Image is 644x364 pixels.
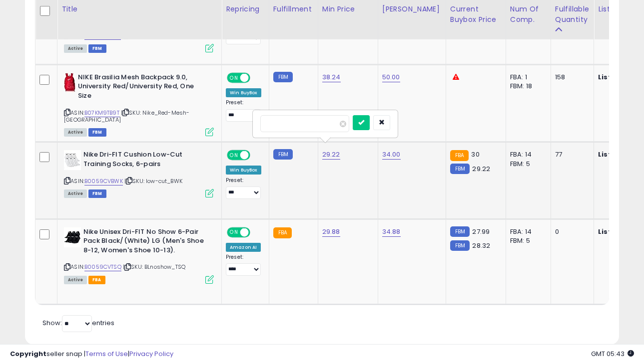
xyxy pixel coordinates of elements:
span: ON [228,228,240,236]
a: Privacy Policy [129,349,173,359]
b: Listed Price: [598,150,644,159]
div: FBA: 1 [510,73,543,82]
div: Preset: [226,99,261,122]
span: 27.99 [472,227,490,236]
div: Amazon AI [226,243,261,252]
span: ON [228,73,240,82]
span: Show: entries [42,318,114,328]
div: Current Buybox Price [450,3,502,24]
div: Title [61,3,217,14]
div: FBM: 5 [510,160,543,169]
b: NIKE Brasilia Mesh Backpack 9.0, University Red/University Red, One Size [78,73,199,103]
div: seller snap | | [10,350,173,359]
a: B0059CVTSQ [84,263,121,271]
div: Num of Comp. [510,3,547,24]
a: 38.24 [322,72,341,82]
span: All listings currently available for purchase on Amazon [64,44,87,53]
span: OFF [249,151,265,160]
span: All listings currently available for purchase on Amazon [64,128,87,137]
small: FBM [273,72,293,82]
div: 158 [555,73,586,82]
span: 28.32 [472,241,490,250]
span: FBM [88,189,106,198]
small: FBM [450,164,470,174]
a: B07KM9TB9T [84,109,119,117]
a: 29.22 [322,150,340,160]
div: Min Price [322,3,374,14]
b: Listed Price: [598,72,644,82]
small: FBA [450,150,469,161]
div: Win BuyBox [226,88,261,97]
span: OFF [249,73,265,82]
a: 34.00 [382,150,401,160]
strong: Copyright [10,349,46,359]
div: Repricing [226,3,265,14]
div: Preset: [226,254,261,276]
span: | SKU: Nike_Red-Mesh-[GEOGRAPHIC_DATA] [64,109,189,124]
span: 30 [471,150,479,159]
div: Preset: [226,177,261,199]
small: FBM [273,149,293,160]
img: 41Icpuj9XcL._SL40_.jpg [64,227,81,247]
span: All listings currently available for purchase on Amazon [64,276,87,284]
div: 0 [555,227,586,236]
span: ON [228,151,240,160]
div: ASIN: [64,73,214,136]
span: All listings currently available for purchase on Amazon [64,189,87,198]
a: B0059CVBWK [84,177,123,185]
div: [PERSON_NAME] [382,3,442,14]
span: | SKU: BLnoshow_TSQ [123,263,185,271]
span: FBM [88,128,106,137]
span: FBA [88,276,105,284]
a: 29.88 [322,227,340,237]
b: Listed Price: [598,227,644,236]
a: 50.00 [382,72,400,82]
div: 77 [555,150,586,159]
img: 41mcsG7JH5L._SL40_.jpg [64,150,81,170]
div: FBM: 5 [510,236,543,245]
div: FBA: 14 [510,227,543,236]
b: Nike Unisex Dri-FIT No Show 6-Pair Pack Black/(White) LG (Men's Shoe 8-12, Women's Shoe 10-13). [83,227,205,258]
div: FBM: 18 [510,82,543,91]
small: FBA [273,227,292,238]
small: FBM [450,240,470,251]
div: Fulfillable Quantity [555,3,590,24]
div: Win BuyBox [226,166,261,175]
b: Nike Dri-FIT Cushion Low-Cut Training Socks, 6-pairs [83,150,205,171]
div: FBA: 14 [510,150,543,159]
a: 34.88 [382,227,401,237]
span: 2025-08-18 05:43 GMT [591,349,634,359]
div: ASIN: [64,150,214,196]
span: | SKU: low-cut_BWK [124,177,182,185]
span: FBM [88,44,106,53]
div: Fulfillment [273,3,314,14]
a: Terms of Use [85,349,128,359]
img: 41NlqQftWrL._SL40_.jpg [64,73,75,93]
small: FBM [450,226,470,237]
span: 29.22 [472,164,490,174]
span: OFF [249,228,265,236]
div: ASIN: [64,227,214,283]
